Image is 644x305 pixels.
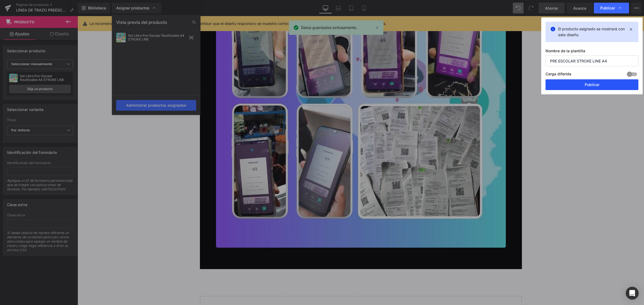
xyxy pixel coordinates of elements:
font: Nombre de la plantilla [546,49,585,53]
div: Abrir Intercom Messenger [626,287,639,300]
font: Publicar [600,6,615,10]
font: Carga diferida [546,72,571,76]
font: Publicar [585,82,599,87]
button: Publicar [546,79,638,90]
font: El producto asignado se mostrará con este diseño. [558,27,625,37]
